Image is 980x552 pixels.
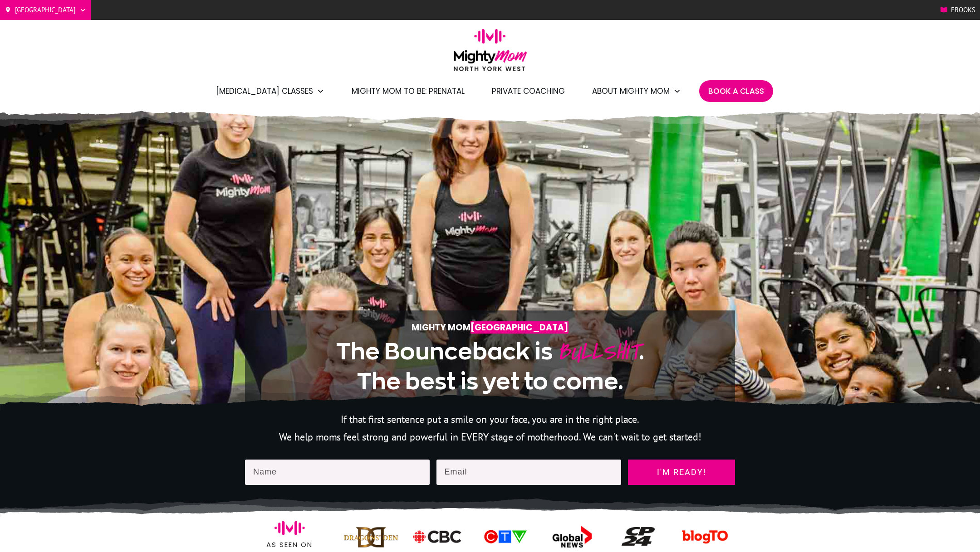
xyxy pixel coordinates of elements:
[343,523,398,551] img: ico-mighty-mom
[216,83,324,99] a: [MEDICAL_DATA] Classes
[941,3,975,17] a: Ebooks
[245,539,333,551] p: As seen on
[412,321,568,334] strong: Mighty Mom
[273,336,707,396] h1: .
[352,83,465,99] a: Mighty Mom to Be: Prenatal
[592,83,681,99] a: About Mighty Mom
[708,83,764,99] a: Book A Class
[492,83,565,99] a: Private Coaching
[216,83,313,99] span: [MEDICAL_DATA] Classes
[636,468,727,477] span: I'm ready!
[279,431,701,443] span: We help moms feel strong and powerful in EVERY stage of motherhood. We can't wait to get started!
[951,3,975,17] span: Ebooks
[336,339,553,363] span: The Bounceback is
[470,321,568,334] span: [GEOGRAPHIC_DATA]
[622,527,655,546] img: ico-mighty-mom
[15,3,76,17] span: [GEOGRAPHIC_DATA]
[541,524,601,549] img: ico-mighty-mom
[436,460,622,485] input: Email
[557,335,639,369] span: BULLSHIT
[592,83,670,99] span: About Mighty Mom
[5,3,86,17] a: [GEOGRAPHIC_DATA]
[357,369,623,393] span: The best is yet to come.
[274,513,305,543] img: ico-mighty-mom
[245,460,430,485] input: Name
[628,460,735,485] a: I'm ready!
[341,413,639,426] span: If that first sentence put a smile on your face, you are in the right place.
[476,528,533,546] img: ico-mighty-mom
[411,528,464,545] img: ico-mighty-mom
